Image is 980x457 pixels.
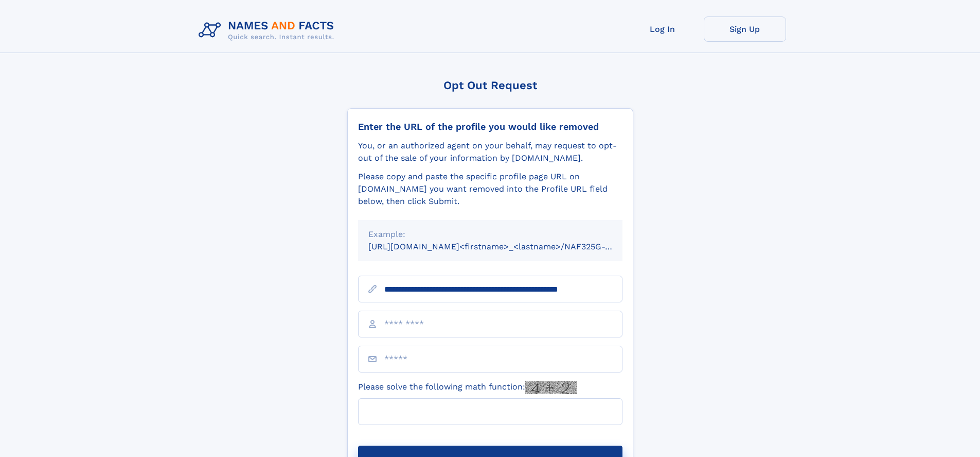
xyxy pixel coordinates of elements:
a: Log In [621,16,704,42]
div: You, or an authorized agent on your behalf, may request to opt-out of the sale of your informatio... [358,140,622,164]
div: Please copy and paste the specific profile page URL on [DOMAIN_NAME] you want removed into the Pr... [358,171,622,208]
img: Logo Names and Facts [194,16,343,44]
small: [URL][DOMAIN_NAME]<firstname>_<lastname>/NAF325G-xxxxxxxx [368,242,642,251]
div: Enter the URL of the profile you would like removed [358,121,622,132]
a: Sign Up [704,16,786,42]
label: Please solve the following math function: [358,381,577,394]
div: Example: [368,228,612,241]
div: Opt Out Request [347,79,633,92]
